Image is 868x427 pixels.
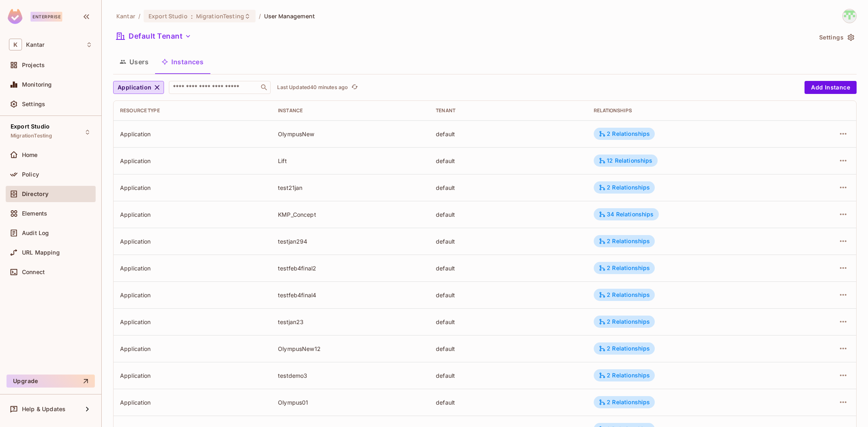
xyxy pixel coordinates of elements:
span: K [9,39,22,50]
div: testdemo3 [278,372,423,379]
div: 2 Relationships [599,318,650,325]
div: default [436,399,581,406]
div: 2 Relationships [599,237,650,245]
span: Audit Log [22,230,49,236]
div: Enterprise [31,12,62,22]
button: Settings [816,31,857,44]
div: default [436,372,581,379]
span: Help & Updates [22,406,66,412]
div: Application [120,130,265,138]
div: OlympusNew [278,130,423,138]
button: refresh [350,83,359,92]
span: Settings [22,101,45,107]
div: Tenant [436,107,581,114]
div: Relationships [594,107,782,114]
span: refresh [351,83,358,91]
div: testfeb4final4 [278,291,423,299]
div: default [436,211,581,218]
div: KMP_Concept [278,211,423,218]
div: Application [120,318,265,326]
div: Application [120,237,265,245]
span: MigrationTesting [196,12,244,20]
span: Projects [22,62,45,68]
span: Home [22,152,38,158]
li: / [259,12,261,20]
span: MigrationTesting [11,133,52,139]
div: Application [120,291,265,299]
div: Application [120,399,265,406]
span: Monitoring [22,81,52,88]
div: 34 Relationships [599,211,654,218]
div: 2 Relationships [599,291,650,298]
span: URL Mapping [22,249,60,256]
div: 2 Relationships [599,130,650,137]
div: Olympus01 [278,399,423,406]
div: Application [120,211,265,218]
span: Click to refresh data [348,83,359,92]
span: User Management [264,12,315,20]
div: Application [120,264,265,272]
div: default [436,264,581,272]
span: : [190,13,193,20]
div: 2 Relationships [599,184,650,191]
button: Add Instance [805,81,857,94]
div: default [436,237,581,245]
div: Application [120,372,265,379]
div: default [436,291,581,299]
div: default [436,157,581,165]
div: Application [120,157,265,165]
div: 2 Relationships [599,399,650,406]
div: default [436,184,581,192]
span: Workspace: Kantar [26,41,44,48]
span: Export Studio [11,123,50,130]
img: Devesh.Kumar@Kantar.com [843,9,856,23]
span: Directory [22,191,48,197]
div: Resource type [120,107,265,114]
div: test21jan [278,184,423,192]
button: Instances [155,52,210,72]
div: 2 Relationships [599,345,650,352]
div: default [436,318,581,326]
span: Connect [22,269,45,275]
button: Upgrade [7,375,95,388]
div: OlympusNew12 [278,345,423,353]
div: Application [120,345,265,353]
button: Default Tenant [113,30,195,43]
div: default [436,345,581,353]
span: Elements [22,210,47,217]
div: Lift [278,157,423,165]
button: Users [113,52,155,72]
div: 2 Relationships [599,372,650,379]
div: 2 Relationships [599,264,650,272]
div: testjan23 [278,318,423,326]
div: default [436,130,581,138]
div: testjan294 [278,237,423,245]
p: Last Updated 40 minutes ago [277,84,348,91]
span: Policy [22,171,39,178]
span: Application [118,83,151,93]
div: Instance [278,107,423,114]
div: 12 Relationships [599,157,652,164]
button: Application [113,81,164,94]
li: / [138,12,140,20]
div: testfeb4final2 [278,264,423,272]
span: Export Studio [149,12,188,20]
span: the active workspace [116,12,135,20]
div: Application [120,184,265,192]
img: SReyMgAAAABJRU5ErkJggg== [8,9,22,24]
